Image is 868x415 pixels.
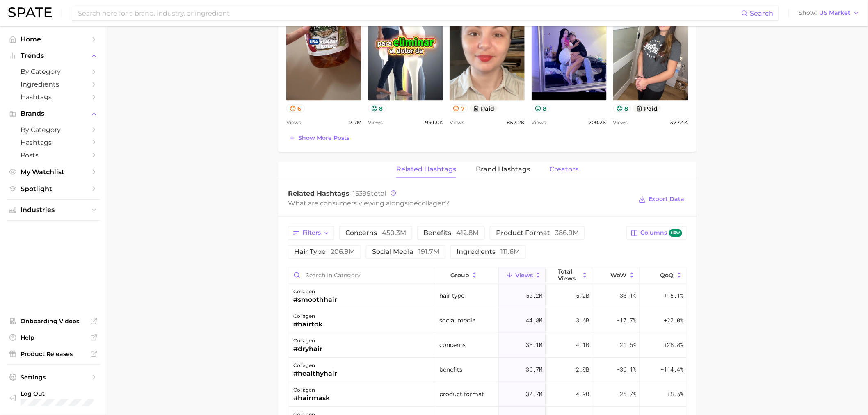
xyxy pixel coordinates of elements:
button: collagen#hairmaskproduct format32.7m4.9b-26.7%+8.5% [288,383,686,407]
span: Show more posts [298,135,349,141]
button: 7 [450,104,468,113]
a: Home [7,33,100,46]
span: benefits [439,365,462,375]
a: My Watchlist [7,166,100,178]
span: QoQ [660,272,674,279]
button: Total Views [546,268,592,284]
button: collagen#smoothhairhair type50.2m5.2b-33.1%+16.1% [288,284,686,309]
a: Settings [7,371,100,383]
a: by Category [7,65,100,78]
span: Trends [21,52,86,59]
span: 206.9m [331,248,355,256]
button: group [436,268,499,284]
span: Related Hashtags [396,166,456,173]
div: #smoothhair [293,295,337,305]
span: 4.9b [576,390,589,399]
span: Total Views [558,269,580,282]
button: collagen#dryhairconcerns38.1m4.1b-21.6%+28.8% [288,333,686,358]
a: Spotlight [7,182,100,195]
span: Creators [550,166,578,173]
button: 6 [286,104,305,113]
span: +114.4% [660,365,683,375]
span: -21.6% [617,340,636,350]
span: +28.8% [664,340,683,350]
div: collagen [293,361,337,371]
div: #hairtok [293,320,322,330]
div: collagen [293,385,330,395]
span: 2.7m [349,118,361,128]
span: Log Out [21,390,94,397]
span: concerns [345,230,406,237]
span: total [353,190,386,198]
span: by Category [21,68,86,75]
button: Trends [7,50,100,62]
button: collagen#healthyhairbenefits36.7m2.9b-36.1%+114.4% [288,358,686,383]
span: Hashtags [21,93,86,101]
span: Home [21,35,86,43]
button: WoW [592,268,639,284]
span: Spotlight [21,185,86,193]
span: group [450,272,469,279]
span: Industries [21,206,86,214]
button: Export Data [637,194,687,205]
div: collagen [293,312,322,322]
span: 5.2b [576,291,589,301]
span: 700.2k [589,118,607,128]
span: Hashtags [21,139,86,146]
span: 36.7m [526,365,542,375]
button: Industries [7,204,100,216]
span: 991.0k [425,118,443,128]
input: Search here for a brand, industry, or ingredient [77,6,741,20]
span: 377.4k [670,118,688,128]
span: +22.0% [664,316,683,326]
div: collagen [293,287,337,297]
span: new [669,229,682,237]
span: Show [799,11,817,15]
span: -26.7% [617,390,636,399]
span: Views [613,118,628,128]
span: Help [21,334,86,341]
a: Hashtags [7,91,100,103]
span: Brand Hashtags [476,166,530,173]
span: Views [450,118,464,128]
span: ingredients [457,249,520,255]
button: 8 [613,104,632,113]
div: #healthyhair [293,369,337,379]
img: SPATE [8,7,52,17]
span: Views [515,272,533,279]
span: 15399 [353,190,371,198]
a: by Category [7,123,100,136]
button: paid [470,104,498,113]
span: collagen [418,200,445,207]
button: Columnsnew [626,226,687,240]
span: US Market [820,11,851,15]
button: 8 [368,104,386,113]
span: 3.6b [576,316,589,326]
a: Log out. Currently logged in with e-mail jcokins@thorne.com. [7,388,100,408]
span: 111.6m [500,248,520,256]
button: 8 [532,104,550,113]
span: Views [532,118,546,128]
button: Views [499,268,546,284]
span: Brands [21,110,86,117]
div: collagen [293,336,322,346]
button: Brands [7,107,100,120]
input: Search in category [288,268,436,283]
span: Ingredients [21,80,86,88]
span: 852.2k [507,118,525,128]
span: 44.8m [526,316,542,326]
span: Export Data [649,196,685,203]
div: #dryhair [293,344,322,354]
span: -17.7% [617,316,636,326]
span: +8.5% [667,390,683,399]
button: ShowUS Market [797,8,862,18]
span: social media [439,316,475,326]
a: Help [7,331,100,344]
span: Posts [21,151,86,159]
span: by Category [21,126,86,134]
span: benefits [423,230,479,237]
a: Posts [7,149,100,162]
button: paid [633,104,661,113]
a: Ingredients [7,78,100,91]
button: Filters [288,226,334,240]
